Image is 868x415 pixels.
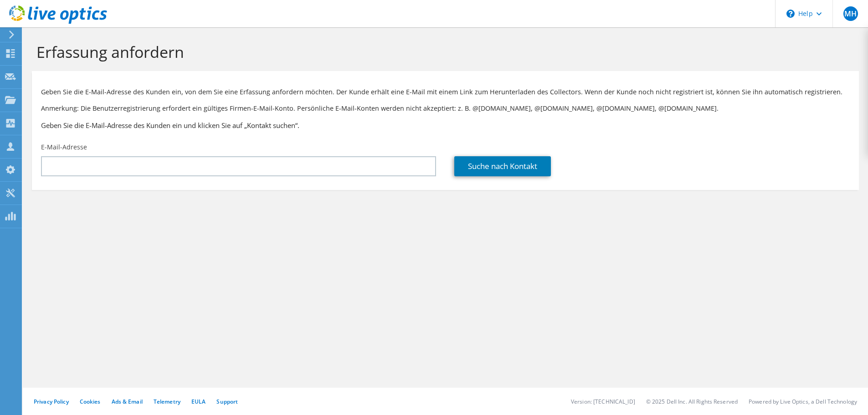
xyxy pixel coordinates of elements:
[571,398,635,405] li: Version: [TECHNICAL_ID]
[843,6,858,21] span: MH
[112,398,143,405] a: Ads & Email
[786,10,795,18] svg: \n
[34,398,69,405] a: Privacy Policy
[154,398,180,405] a: Telemetry
[454,156,551,176] a: Suche nach Kontakt
[646,398,738,405] li: © 2025 Dell Inc. All Rights Reserved
[749,398,857,405] li: Powered by Live Optics, a Dell Technology
[36,42,850,61] h1: Erfassung anfordern
[41,120,850,130] h3: Geben Sie die E-Mail-Adresse des Kunden ein und klicken Sie auf „Kontakt suchen“.
[80,398,101,405] a: Cookies
[41,103,850,113] p: Anmerkung: Die Benutzerregistrierung erfordert ein gültiges Firmen-E-Mail-Konto. Persönliche E-Ma...
[41,87,850,97] p: Geben Sie die E-Mail-Adresse des Kunden ein, von dem Sie eine Erfassung anfordern möchten. Der Ku...
[41,143,87,152] label: E-Mail-Adresse
[216,398,238,405] a: Support
[191,398,205,405] a: EULA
